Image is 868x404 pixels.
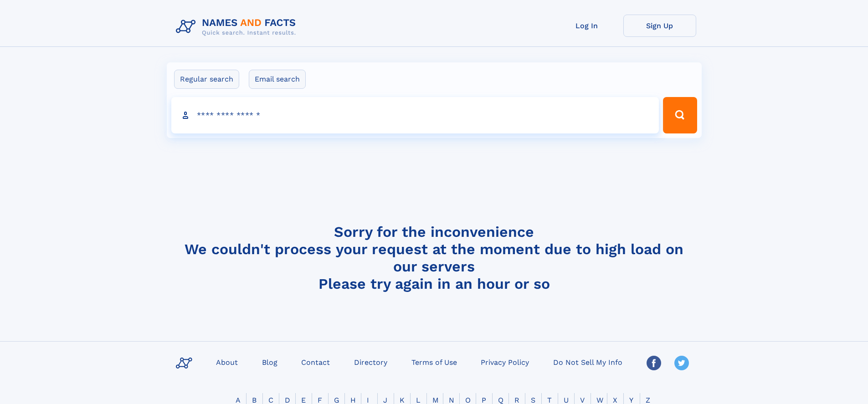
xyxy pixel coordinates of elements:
label: Email search [249,70,306,89]
input: search input [171,97,659,133]
a: Terms of Use [408,355,461,368]
a: Sign Up [623,15,696,37]
a: Log In [550,15,623,37]
a: Contact [298,355,334,368]
img: Facebook [647,356,661,370]
a: Blog [258,355,281,368]
a: Privacy Policy [477,355,533,368]
img: Twitter [674,356,689,370]
a: Directory [350,355,391,368]
button: Search Button [663,97,697,133]
a: Do Not Sell My Info [550,355,626,368]
a: About [212,355,241,368]
h4: Sorry for the inconvenience We couldn't process your request at the moment due to high load on ou... [172,223,696,292]
img: Logo Names and Facts [172,15,303,39]
label: Regular search [174,70,239,89]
